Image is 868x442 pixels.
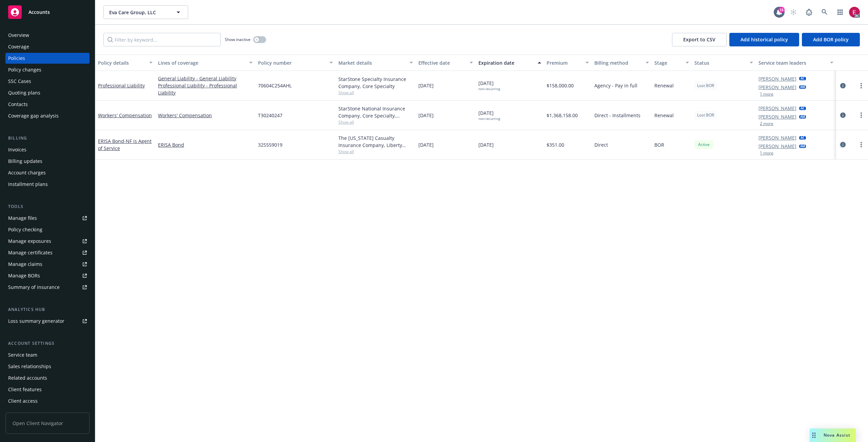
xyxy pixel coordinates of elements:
a: Client features [5,384,90,395]
button: 2 more [760,122,773,126]
a: Workers' Compensation [98,112,152,119]
div: Quoting plans [8,87,40,98]
a: Loss summary generator [5,316,90,327]
a: circleInformation [839,111,847,119]
div: Coverage [8,41,29,52]
a: Report a Bug [802,5,816,19]
div: Effective date [418,59,466,66]
div: Client access [8,396,38,406]
a: ERISA Bond [98,138,152,151]
span: [DATE] [418,82,434,89]
button: 1 more [760,151,773,155]
div: Manage files [8,213,37,224]
div: Policies [8,53,25,64]
a: more [857,82,865,90]
span: Direct - Installments [594,112,640,119]
div: Coverage gap analysis [8,110,59,121]
div: Service team [8,350,37,360]
span: Renewal [654,82,674,89]
button: Billing method [592,55,652,71]
a: Start snowing [787,5,800,19]
div: Billing [5,135,90,142]
div: Overview [8,30,29,41]
div: Policy details [98,59,145,66]
a: Coverage gap analysis [5,110,90,121]
div: Client features [8,384,42,395]
span: $158,000.00 [547,82,574,89]
button: Export to CSV [672,33,727,46]
a: Quoting plans [5,87,90,98]
span: [DATE] [478,109,500,121]
button: Nova Assist [810,428,856,442]
a: Manage BORs [5,270,90,281]
div: Policy changes [8,64,41,75]
a: more [857,141,865,149]
div: Policy number [258,59,325,66]
a: Client access [5,396,90,406]
span: $351.00 [547,141,564,148]
a: Professional Liability [98,82,145,89]
button: Effective date [416,55,476,71]
div: Related accounts [8,373,47,383]
a: circleInformation [839,82,847,90]
div: Premium [547,59,582,66]
span: Nova Assist [824,432,850,438]
div: 15 [778,7,785,13]
span: Agency - Pay in full [594,82,637,89]
a: Overview [5,30,90,41]
a: Switch app [833,5,847,19]
a: Summary of insurance [5,282,90,293]
a: Policy changes [5,64,90,75]
a: [PERSON_NAME] [758,134,796,141]
span: Show all [338,119,413,125]
a: Manage exposures [5,236,90,247]
div: The [US_STATE] Casualty Insurance Company, Liberty Mutual [338,134,413,149]
div: non-recurring [478,117,500,121]
div: Status [694,59,746,66]
div: Drag to move [810,428,818,442]
div: Policy checking [8,224,42,235]
span: Show inactive [225,37,251,42]
a: Coverage [5,41,90,52]
div: Stage [654,59,682,66]
div: StarStone National Insurance Company, Core Specialty, Amwins [338,105,413,119]
span: T30240247 [258,112,282,119]
div: StarStone Specialty Insurance Company, Core Specialty [338,76,413,90]
span: Direct [594,141,608,148]
a: SSC Cases [5,76,90,87]
a: Workers' Compensation [158,112,253,119]
div: Contacts [8,99,28,110]
span: Lost BOR [697,83,714,89]
div: Invoices [8,144,26,155]
span: [DATE] [478,141,494,148]
span: 32S559019 [258,141,282,148]
span: Show all [338,90,413,96]
span: Open Client Navigator [5,413,90,434]
a: ERISA Bond [158,141,253,148]
div: SSC Cases [8,76,31,87]
a: Manage claims [5,259,90,270]
a: [PERSON_NAME] [758,105,796,112]
button: Policy details [95,55,155,71]
button: Premium [544,55,592,71]
a: Manage certificates [5,247,90,258]
button: Expiration date [476,55,544,71]
a: more [857,111,865,119]
div: Loss summary generator [8,316,64,327]
button: Policy number [255,55,335,71]
div: Service team leaders [758,59,826,66]
div: Summary of insurance [8,282,60,293]
a: circleInformation [839,141,847,149]
button: Eva Care Group, LLC [103,5,188,19]
span: [DATE] [478,80,500,91]
a: Account charges [5,167,90,178]
a: Accounts [5,3,90,22]
button: Service team leaders [756,55,836,71]
a: Search [818,5,831,19]
span: Eva Care Group, LLC [109,9,168,16]
span: 70604C254AHL [258,82,292,89]
a: [PERSON_NAME] [758,143,796,150]
button: Market details [336,55,416,71]
a: Manage files [5,213,90,224]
